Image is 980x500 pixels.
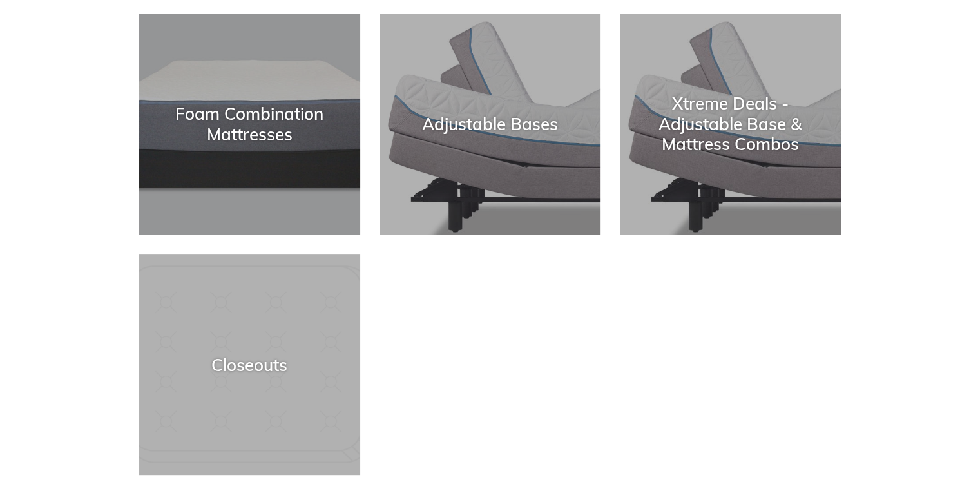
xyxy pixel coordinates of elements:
[620,94,841,155] div: Xtreme Deals - Adjustable Base & Mattress Combos
[620,14,841,235] a: Xtreme Deals - Adjustable Base & Mattress Combos
[380,14,600,235] a: Adjustable Bases
[139,104,360,144] div: Foam Combination Mattresses
[139,254,360,475] a: Closeouts
[139,354,360,374] div: Closeouts
[139,14,360,235] a: Foam Combination Mattresses
[380,114,600,134] div: Adjustable Bases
